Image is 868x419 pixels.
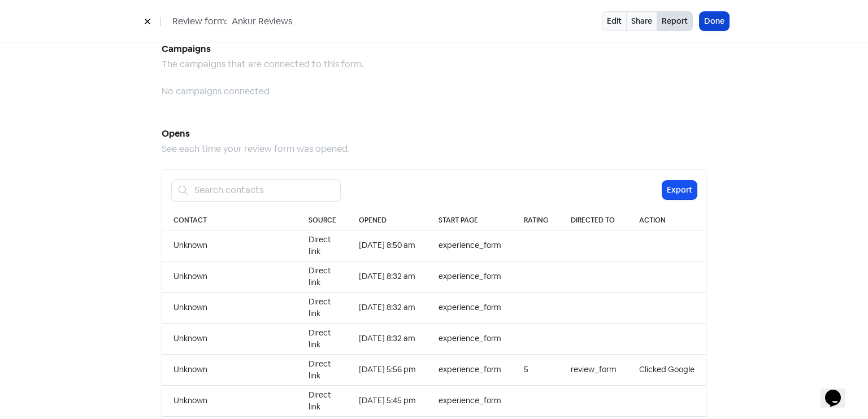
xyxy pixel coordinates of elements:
td: experience_form [427,261,513,292]
h5: Campaigns [162,41,706,58]
td: Direct link [297,261,348,292]
th: Action [628,211,706,230]
button: Export [662,181,697,199]
td: [DATE] 8:32 am [348,292,427,323]
td: 5 [513,354,559,385]
td: experience_form [427,354,513,385]
td: Unknown [162,261,297,292]
td: [DATE] 5:45 pm [348,385,427,416]
td: Clicked Google [628,354,706,385]
td: Unknown [162,354,297,385]
div: No campaigns connected [162,85,706,98]
td: [DATE] 8:50 am [348,230,427,261]
th: Opened [348,211,427,230]
button: Report [657,11,693,31]
td: experience_form [427,230,513,261]
td: experience_form [427,292,513,323]
td: Direct link [297,354,348,385]
th: Start page [427,211,513,230]
td: [DATE] 8:32 am [348,323,427,354]
td: [DATE] 5:56 pm [348,354,427,385]
td: Unknown [162,292,297,323]
iframe: chat widget [821,374,857,408]
div: The campaigns that are connected to this form. [162,58,706,71]
td: Unknown [162,323,297,354]
td: experience_form [427,323,513,354]
td: Direct link [297,292,348,323]
th: Source [297,211,348,230]
td: Direct link [297,385,348,416]
div: See each time your review form was opened. [162,142,706,156]
input: Search contacts [188,179,341,202]
th: Contact [162,211,297,230]
span: Review form: [172,15,227,28]
td: experience_form [427,385,513,416]
td: [DATE] 8:32 am [348,261,427,292]
td: Direct link [297,323,348,354]
th: Rating [513,211,559,230]
a: Edit [602,11,627,31]
a: Share [626,11,657,31]
h5: Opens [162,125,706,142]
th: Directed to [559,211,628,230]
td: Unknown [162,385,297,416]
button: Done [700,12,729,30]
td: Unknown [162,230,297,261]
td: review_form [559,354,628,385]
td: Direct link [297,230,348,261]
